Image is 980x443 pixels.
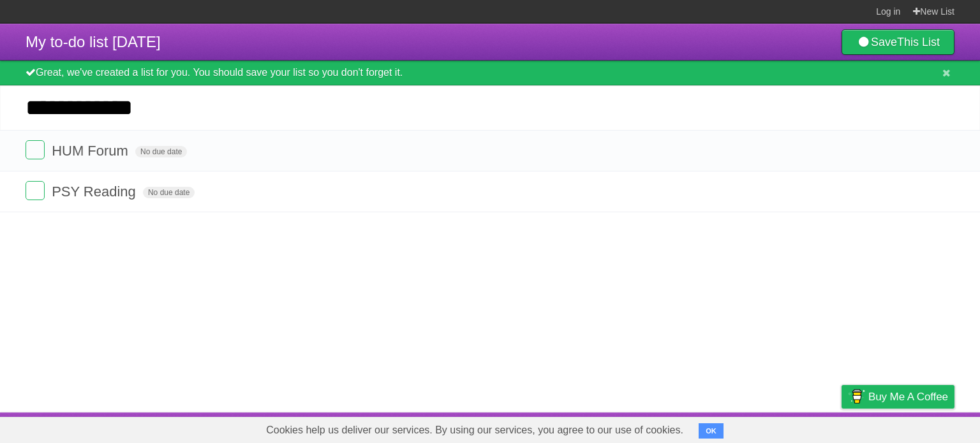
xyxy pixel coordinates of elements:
a: Buy me a coffee [842,385,954,409]
img: Buy me a coffee [848,386,865,407]
a: SaveThis List [842,29,954,55]
span: HUM Forum [52,143,131,159]
a: Terms [782,416,810,440]
span: My to-do list [DATE] [26,33,161,50]
b: This List [897,36,940,48]
span: No due date [143,187,195,198]
button: OK [699,423,724,439]
span: Cookies help us deliver our services. By using our services, you agree to our use of cookies. [253,418,696,443]
span: PSY Reading [52,184,139,200]
a: Suggest a feature [874,416,954,440]
span: Buy me a coffee [868,386,948,408]
a: Privacy [825,416,858,440]
a: Developers [714,416,766,440]
label: Done [26,140,45,159]
a: About [672,416,699,440]
label: Done [26,181,45,200]
span: No due date [135,146,187,157]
